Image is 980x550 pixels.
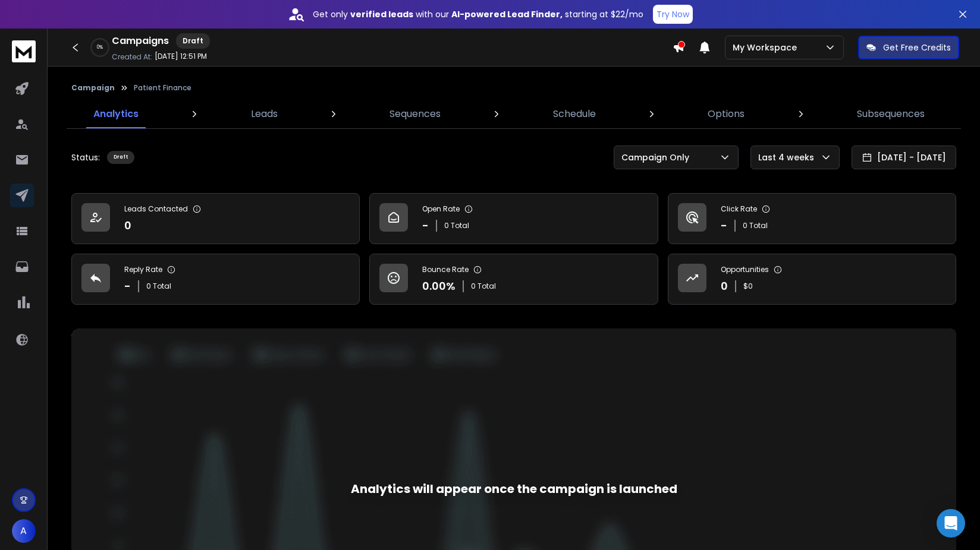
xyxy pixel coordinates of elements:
[124,265,162,274] p: Reply Rate
[390,107,441,121] p: Sequences
[743,282,753,291] p: $ 0
[701,100,752,128] a: Options
[12,519,36,543] button: A
[553,107,596,121] p: Schedule
[124,278,131,295] p: -
[668,254,956,305] a: Opportunities0$0
[112,52,152,62] p: Created At:
[471,282,496,291] p: 0 Total
[850,100,932,128] a: Subsequences
[86,100,146,128] a: Analytics
[657,8,689,20] p: Try Now
[12,40,36,62] img: logo
[176,33,210,49] div: Draft
[146,282,171,291] p: 0 Total
[758,151,819,163] p: Last 4 weeks
[653,5,693,24] button: Try Now
[546,100,603,128] a: Schedule
[857,107,925,121] p: Subsequences
[708,107,745,121] p: Options
[369,254,658,305] a: Bounce Rate0.00%0 Total
[721,265,769,274] p: Opportunities
[134,83,191,93] p: Patient Finance
[71,151,100,163] p: Status:
[937,509,965,538] div: Open Intercom Messenger
[852,146,956,169] button: [DATE] - [DATE]
[71,193,360,244] a: Leads Contacted0
[721,204,757,214] p: Click Rate
[451,8,563,20] strong: AI-powered Lead Finder,
[71,83,115,93] button: Campaign
[124,204,188,214] p: Leads Contacted
[422,217,429,234] p: -
[71,254,360,305] a: Reply Rate-0 Total
[422,265,469,274] p: Bounce Rate
[124,217,131,234] p: 0
[422,278,456,295] p: 0.00 %
[351,481,677,497] div: Analytics will appear once the campaign is launched
[369,193,658,244] a: Open Rate-0 Total
[668,193,956,244] a: Click Rate-0 Total
[621,151,694,163] p: Campaign Only
[93,107,139,121] p: Analytics
[350,8,413,20] strong: verified leads
[721,217,727,234] p: -
[313,8,643,20] p: Get only with our starting at $22/mo
[112,34,169,48] h1: Campaigns
[743,221,768,230] p: 0 Total
[721,278,728,295] p: 0
[733,42,802,53] p: My Workspace
[422,204,460,214] p: Open Rate
[251,107,278,121] p: Leads
[97,44,103,51] p: 0 %
[883,42,951,53] p: Get Free Credits
[155,52,207,61] p: [DATE] 12:51 PM
[444,221,469,230] p: 0 Total
[244,100,285,128] a: Leads
[107,151,134,164] div: Draft
[382,100,448,128] a: Sequences
[858,36,959,59] button: Get Free Credits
